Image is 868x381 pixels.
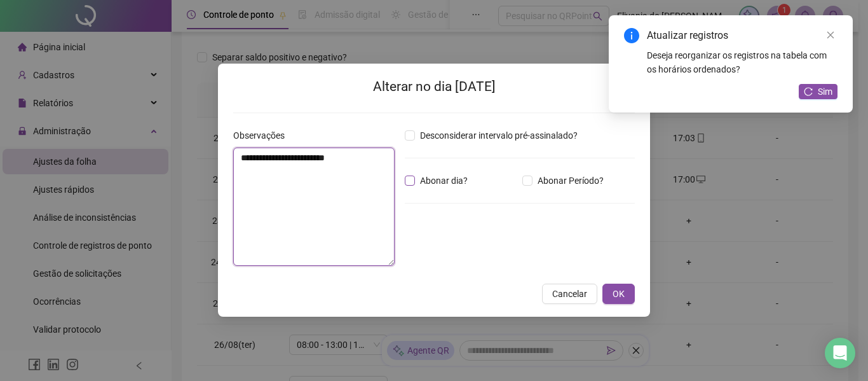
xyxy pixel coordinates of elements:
[415,128,583,142] span: Desconsiderar intervalo pré-assinalado?
[613,287,625,301] span: OK
[415,174,473,188] span: Abonar dia?
[804,87,813,96] span: reload
[233,128,293,142] label: Observações
[647,28,837,43] div: Atualizar registros
[825,338,855,368] div: Open Intercom Messenger
[818,85,832,99] span: Sim
[624,28,639,43] span: info-circle
[826,31,835,39] span: close
[647,48,837,76] div: Deseja reorganizar os registros na tabela com os horários ordenados?
[532,174,609,188] span: Abonar Período?
[799,84,837,99] button: Sim
[542,284,597,304] button: Cancelar
[602,284,635,304] button: OK
[233,76,635,97] h2: Alterar no dia [DATE]
[824,28,837,42] a: Close
[552,287,587,301] span: Cancelar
